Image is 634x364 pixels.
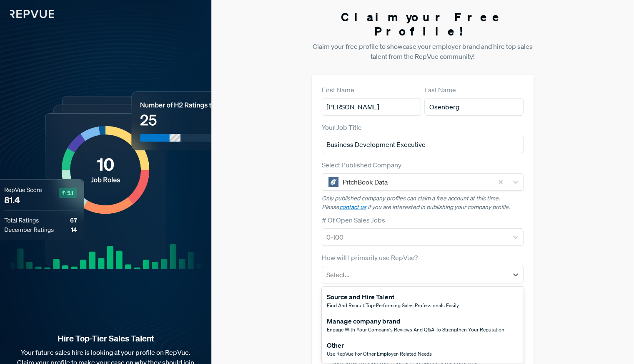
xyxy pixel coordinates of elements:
label: Your Job Title [322,122,362,132]
h3: Claim your Free Profile! [312,10,534,38]
a: contact us [339,203,366,211]
span: Engage with your company's reviews and Q&A to strengthen your reputation [327,326,504,333]
span: Use RepVue for other employer-related needs [327,350,432,357]
label: Last Name [424,85,456,95]
div: Manage company brand [327,316,504,326]
span: Find and recruit top-performing sales professionals easily [327,302,459,309]
input: Last Name [424,98,524,116]
label: First Name [322,85,354,95]
img: PitchBook Data [328,177,338,187]
p: Only published company profiles can claim a free account at this time. Please if you are interest... [322,194,524,212]
div: Source and Hire Talent [327,292,459,302]
label: Select Published Company [322,160,401,170]
div: Other [327,340,432,350]
p: Claim your free profile to showcase your employer brand and hire top sales talent from the RepVue... [312,41,534,61]
label: How will I primarily use RepVue? [322,253,418,263]
strong: Hire Top-Tier Sales Talent [13,333,198,344]
input: First Name [322,98,421,116]
label: # Of Open Sales Jobs [322,215,385,225]
input: Title [322,136,524,153]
